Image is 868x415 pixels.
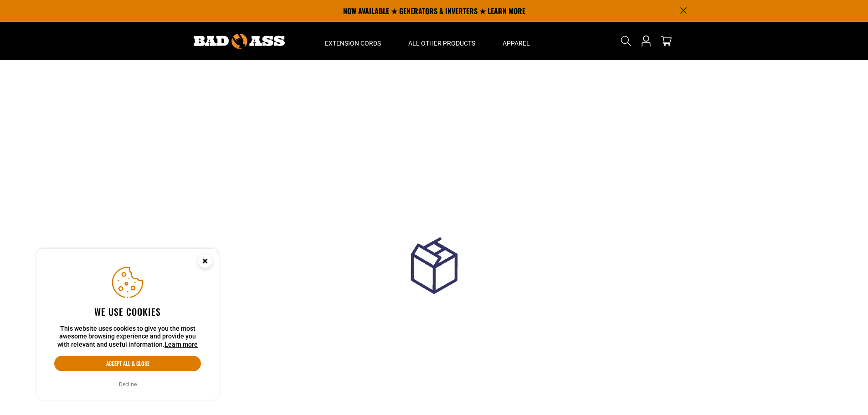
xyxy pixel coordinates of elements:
[194,34,285,49] img: Bad Ass Extension Cords
[164,341,198,348] a: Learn more
[395,22,489,60] summary: All Other Products
[119,380,137,389] button: Decline
[54,356,201,371] button: Accept all & close
[503,39,530,47] span: Apparel
[325,39,381,47] span: Extension Cords
[54,325,201,349] p: This website uses cookies to give you the most awesome browsing experience and provide you with r...
[311,22,395,60] summary: Extension Cords
[619,34,633,48] summary: Search
[36,249,219,401] aside: Cookie Consent
[489,22,544,60] summary: Apparel
[54,306,201,318] h2: We use cookies
[375,209,493,327] img: loadingGif.gif
[408,39,475,47] span: All Other Products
